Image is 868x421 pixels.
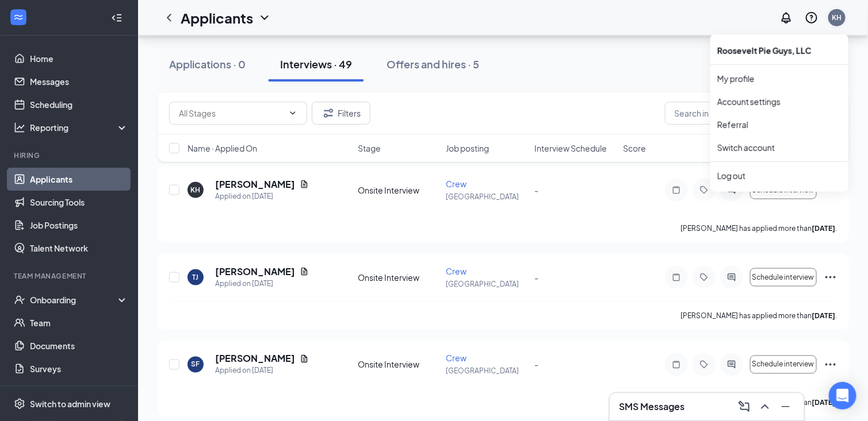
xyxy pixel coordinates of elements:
svg: UserCheck [14,294,25,306]
span: Score [624,142,647,154]
div: KH [832,13,842,22]
div: Applied on [DATE] [215,278,309,289]
a: Account settings [717,96,842,107]
div: SF [192,360,200,369]
svg: Notifications [779,11,793,25]
p: [PERSON_NAME] has applied more than . [681,223,838,233]
div: Team Management [14,271,126,281]
svg: WorkstreamLogo [13,11,24,23]
p: [GEOGRAPHIC_DATA] [446,279,528,289]
div: Roosevelt Pie Guys, LLC [710,39,848,62]
svg: Document [300,267,309,276]
svg: Settings [14,398,25,410]
svg: ChevronUp [758,400,772,414]
div: Onsite Interview [358,272,439,283]
span: Crew [446,179,467,189]
p: [GEOGRAPHIC_DATA] [446,366,528,376]
button: Filter Filters [312,102,370,125]
svg: Tag [697,273,711,282]
a: Switch account [717,142,775,153]
a: Documents [30,334,128,357]
svg: Tag [697,360,711,369]
div: TJ [193,272,199,282]
span: Crew [446,266,467,276]
button: Schedule interview [750,356,817,374]
svg: Tag [697,186,711,195]
h5: [PERSON_NAME] [215,265,295,278]
div: Log out [717,170,842,181]
div: Onsite Interview [358,359,439,370]
span: Name · Applied On [188,142,257,154]
input: All Stages [179,107,284,119]
button: Minimize [777,397,795,416]
div: KH [191,185,201,195]
svg: ChevronDown [288,109,297,118]
input: Search in interviews [665,102,838,125]
div: Switch to admin view [30,398,110,410]
h5: [PERSON_NAME] [215,353,295,365]
h5: [PERSON_NAME] [215,178,295,191]
svg: Collapse [111,12,123,24]
button: ChevronUp [756,397,774,416]
a: Sourcing Tools [30,191,128,214]
svg: ChevronLeft [162,11,176,25]
a: Home [30,47,128,70]
span: - [535,272,539,283]
h1: Applicants [181,8,253,28]
span: Schedule interview [752,273,815,281]
svg: Document [300,354,309,364]
div: Hiring [14,150,126,160]
div: Reporting [30,122,129,133]
svg: ActiveChat [725,273,739,282]
svg: Document [300,180,309,189]
svg: Filter [322,106,335,120]
div: Onboarding [30,294,118,306]
a: Job Postings [30,214,128,237]
div: Applied on [DATE] [215,365,309,377]
button: Schedule interview [750,268,817,287]
svg: Ellipses [824,358,838,372]
div: Open Intercom Messenger [829,382,856,410]
a: Applicants [30,168,128,191]
div: Onsite Interview [358,184,439,196]
p: [PERSON_NAME] has applied more than . [681,311,838,320]
svg: Note [670,273,683,282]
p: [GEOGRAPHIC_DATA] [446,192,528,202]
span: Stage [358,142,381,154]
span: - [535,185,539,195]
div: Applications · 0 [169,57,246,71]
svg: Note [670,186,683,195]
b: [DATE] [812,224,836,233]
a: Messages [30,70,128,93]
svg: Note [670,360,683,369]
svg: ChevronDown [258,11,272,25]
span: Crew [446,353,467,364]
a: Scheduling [30,93,128,116]
button: ComposeMessage [735,397,754,416]
span: Job posting [446,142,490,154]
svg: ActiveChat [725,360,739,369]
a: Team [30,311,128,334]
a: Talent Network [30,237,128,260]
div: Applied on [DATE] [215,191,309,202]
svg: Analysis [14,122,25,133]
span: Schedule interview [752,361,815,369]
svg: Minimize [779,400,793,414]
b: [DATE] [812,399,836,407]
span: - [535,360,539,370]
div: Interviews · 49 [280,57,352,71]
a: My profile [717,73,842,84]
div: Offers and hires · 5 [387,57,479,71]
b: [DATE] [812,311,836,320]
span: Interview Schedule [535,142,607,154]
svg: Ellipses [824,271,838,284]
h3: SMS Messages [619,400,685,413]
svg: QuestionInfo [805,11,819,25]
a: Referral [717,119,842,130]
svg: ComposeMessage [737,400,751,414]
a: Surveys [30,357,128,380]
